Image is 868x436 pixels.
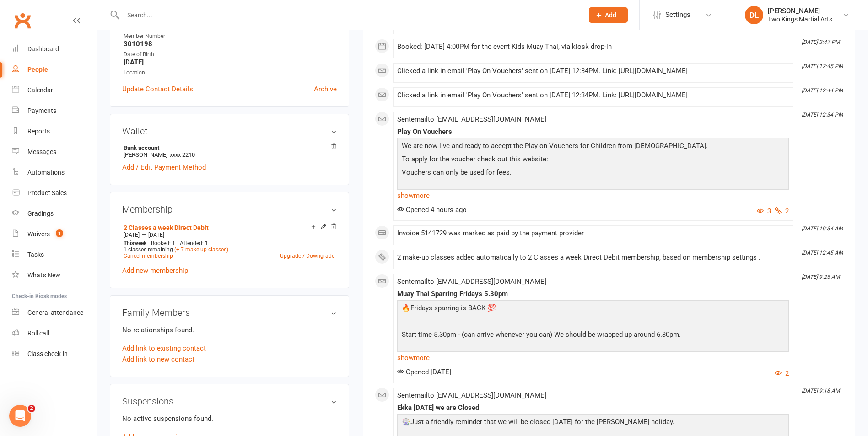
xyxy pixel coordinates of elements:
[124,246,173,253] span: 1 classes remaining
[27,128,50,135] div: Reports
[174,246,228,253] a: (+ 7 make-up classes)
[399,329,787,342] p: Start time 5.30pm - (can arrive whenever you can) We should be wrapped up around 6.30pm.
[9,405,31,427] iframe: Intercom live chat
[124,69,337,77] div: Location
[122,204,337,214] h3: Membership
[802,250,843,256] i: [DATE] 12:45 AM
[124,32,337,41] div: Member Number
[399,140,787,154] p: We are now live and ready to accept the Play on Vouchers for Children from [DEMOGRAPHIC_DATA].
[397,368,451,376] span: Opened [DATE]
[802,225,843,232] i: [DATE] 10:34 AM
[802,388,840,394] i: [DATE] 9:18 AM
[589,7,628,23] button: Add
[768,15,832,23] div: Two Kings Martial Arts
[124,144,332,151] strong: Bank account
[122,162,206,173] a: Add / Edit Payment Method
[12,162,97,183] a: Automations
[397,43,789,51] div: Booked: [DATE] 4:00PM for the event Kids Muay Thai, via kiosk drop-in
[124,224,209,231] a: 2 Classes a week Direct Debit
[124,232,140,238] span: [DATE]
[397,391,546,399] span: Sent email to [EMAIL_ADDRESS][DOMAIN_NAME]
[28,405,35,412] span: 2
[122,84,193,95] a: Update Contact Details
[122,413,337,424] p: No active suspensions found.
[148,232,164,238] span: [DATE]
[12,59,97,80] a: People
[280,253,334,259] a: Upgrade / Downgrade
[397,290,789,298] div: Muay Thai Sparring Fridays 5.30pm
[27,230,50,238] div: Waivers
[399,167,787,180] p: Vouchers can only be used for fees.
[180,240,208,246] span: Attended: 1
[122,396,337,406] h3: Suspensions
[12,80,97,101] a: Calendar
[768,7,832,15] div: [PERSON_NAME]
[27,45,59,53] div: Dashboard
[12,101,97,121] a: Payments
[124,58,337,66] strong: [DATE]
[122,354,194,365] a: Add link to new contact
[27,251,44,258] div: Tasks
[314,84,337,95] a: Archive
[27,309,83,316] div: General attendance
[397,115,546,123] span: Sent email to [EMAIL_ADDRESS][DOMAIN_NAME]
[27,169,65,176] div: Automations
[802,63,843,69] i: [DATE] 12:45 PM
[605,11,616,19] span: Add
[399,303,787,316] p: 🔥Fridays sparring is BACK 💯
[27,66,48,73] div: People
[120,9,577,21] input: Search...
[27,107,56,114] div: Payments
[802,87,843,94] i: [DATE] 12:44 PM
[27,330,49,337] div: Roll call
[27,271,60,279] div: What's New
[170,151,195,158] span: xxxx 2210
[122,308,337,318] h3: Family Members
[397,189,789,202] a: show more
[27,350,68,357] div: Class check-in
[124,50,337,59] div: Date of Birth
[399,416,787,430] p: 🎡Just a friendly reminder that we will be closed [DATE] for the [PERSON_NAME] holiday.
[802,112,843,118] i: [DATE] 12:34 PM
[12,203,97,224] a: Gradings
[122,143,337,160] li: [PERSON_NAME]
[802,39,840,45] i: [DATE] 3:47 PM
[27,210,54,217] div: Gradings
[27,86,53,94] div: Calendar
[397,206,467,214] span: Opened 4 hours ago
[397,404,789,412] div: Ekka [DATE] we are Closed
[122,343,206,354] a: Add link to existing contact
[802,274,840,280] i: [DATE] 9:25 AM
[122,266,188,275] a: Add new membership
[56,229,63,237] span: 1
[397,91,789,99] div: Clicked a link in email 'Play On Vouchers' sent on [DATE] 12:34PM. Link: [URL][DOMAIN_NAME]
[27,148,56,155] div: Messages
[12,39,97,59] a: Dashboard
[397,254,789,261] div: 2 make-up classes added automatically to 2 Classes a week Direct Debit membership, based on membe...
[12,224,97,245] a: Waivers 1
[12,265,97,286] a: What's New
[775,206,789,217] button: 2
[12,121,97,142] a: Reports
[12,245,97,265] a: Tasks
[121,231,337,239] div: —
[11,9,34,32] a: Clubworx
[757,206,771,217] button: 3
[12,303,97,323] a: General attendance kiosk mode
[397,67,789,75] div: Clicked a link in email 'Play On Vouchers' sent on [DATE] 12:34PM. Link: [URL][DOMAIN_NAME]
[397,277,546,286] span: Sent email to [EMAIL_ADDRESS][DOMAIN_NAME]
[12,142,97,162] a: Messages
[151,240,175,246] span: Booked: 1
[12,183,97,203] a: Product Sales
[775,368,789,379] button: 2
[745,6,763,24] div: DL
[122,324,337,335] p: No relationships found.
[665,5,690,25] span: Settings
[124,40,337,48] strong: 3010198
[121,240,149,246] div: week
[399,154,787,167] p: To apply for the voucher check out this website:
[397,229,789,237] div: Invoice 5141729 was marked as paid by the payment provider
[27,189,67,197] div: Product Sales
[397,351,789,364] a: show more
[397,128,789,136] div: Play On Vouchers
